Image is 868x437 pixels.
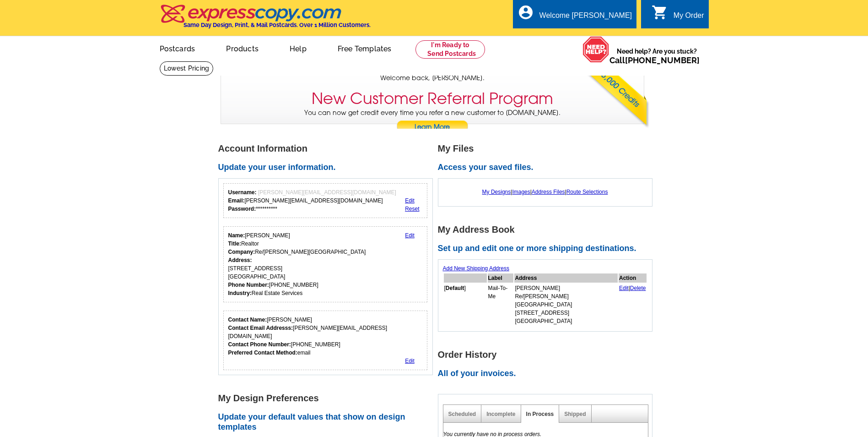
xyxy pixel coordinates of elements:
[448,411,476,417] a: Scheduled
[405,232,415,239] a: Edit
[438,163,658,173] h2: Access your saved files.
[228,189,257,196] strong: Username:
[275,37,321,59] a: Help
[405,206,419,212] a: Reset
[223,183,428,218] div: Your login information.
[145,37,210,59] a: Postcards
[405,358,415,364] a: Edit
[438,369,658,379] h2: All of your invoices.
[443,265,509,272] a: Add New Shipping Address
[211,37,273,59] a: Products
[486,411,515,417] a: Incomplete
[566,189,608,195] a: Route Selections
[438,144,658,153] h1: My Files
[183,22,371,28] h4: Same Day Design, Print, & Mail Postcards. Over 1 Million Customers.
[218,412,438,432] h2: Update your default values that show on design templates
[228,290,252,296] strong: Industry:
[609,47,704,65] span: Need help? Are you stuck?
[443,183,647,201] div: | | |
[312,89,553,108] h3: New Customer Referral Program
[609,55,700,65] span: Call
[625,55,700,65] a: [PHONE_NUMBER]
[482,189,511,195] a: My Designs
[444,284,487,326] td: [ ]
[488,273,514,283] th: Label
[228,257,252,263] strong: Address:
[582,36,609,63] img: help
[619,273,647,283] th: Action
[228,341,291,348] strong: Contact Phone Number:
[228,282,269,288] strong: Phone Number:
[396,120,469,134] a: Learn More
[488,284,514,326] td: Mail-To-Me
[228,206,256,212] strong: Password:
[438,244,658,254] h2: Set up and edit one or more shipping destinations.
[652,10,704,22] a: shopping_cart My Order
[228,325,293,331] strong: Contact Email Addresss:
[652,4,668,21] i: shopping_cart
[380,73,485,83] span: Welcome back, [PERSON_NAME].
[539,11,632,24] div: Welcome [PERSON_NAME]
[218,163,438,173] h2: Update your user information.
[438,225,658,235] h1: My Address Book
[532,189,565,195] a: Address Files
[218,144,438,153] h1: Account Information
[228,350,297,356] strong: Preferred Contact Method:
[405,197,415,204] a: Edit
[223,311,428,370] div: Who should we contact regarding order issues?
[228,197,245,204] strong: Email:
[223,226,428,302] div: Your personal details.
[221,108,644,134] p: You can now get credit every time you refer a new customer to [DOMAIN_NAME].
[564,411,586,417] a: Shipped
[258,189,396,196] span: [PERSON_NAME][EMAIL_ADDRESS][DOMAIN_NAME]
[218,393,438,403] h1: My Design Preferences
[438,350,658,360] h1: Order History
[446,285,464,291] b: Default
[518,4,534,21] i: account_circle
[228,231,366,297] div: [PERSON_NAME] Realtor Re/[PERSON_NAME][GEOGRAPHIC_DATA] [STREET_ADDRESS] [GEOGRAPHIC_DATA] [PHONE...
[228,316,423,357] div: [PERSON_NAME] [PERSON_NAME][EMAIL_ADDRESS][DOMAIN_NAME] [PHONE_NUMBER] email
[228,249,255,255] strong: Company:
[514,284,618,326] td: [PERSON_NAME] Re/[PERSON_NAME][GEOGRAPHIC_DATA] [STREET_ADDRESS] [GEOGRAPHIC_DATA]
[228,240,241,247] strong: Title:
[526,411,554,417] a: In Process
[228,317,267,323] strong: Contact Name:
[323,37,406,59] a: Free Templates
[228,232,245,239] strong: Name:
[674,11,704,24] div: My Order
[512,189,530,195] a: Images
[619,285,629,291] a: Edit
[160,11,371,28] a: Same Day Design, Print, & Mail Postcards. Over 1 Million Customers.
[630,285,646,291] a: Delete
[228,188,396,213] div: [PERSON_NAME][EMAIL_ADDRESS][DOMAIN_NAME] **********
[619,284,647,326] td: |
[514,273,618,283] th: Address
